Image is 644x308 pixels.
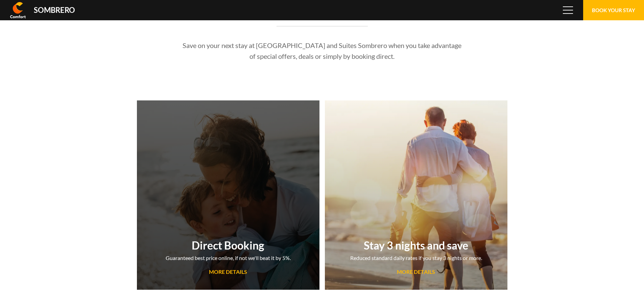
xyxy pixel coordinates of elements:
h2: Direct Booking [140,239,316,252]
h2: Stay 3 nights and save [328,239,504,252]
li: Guaranteed best price online, if not we'll beat it by 5%. [166,254,291,262]
span: MORE DETAILS [209,268,247,275]
img: Comfort Inn & Suites Sombrero [10,2,26,18]
li: Reduced standard daily rates if you stay 3 nights or more. [350,254,482,262]
p: Save on your next stay at [GEOGRAPHIC_DATA] and Suites Sombrero when you take advantage of specia... [179,40,465,62]
div: Sombrero [34,6,75,14]
a: Stay 3 nights and saveReduced standard daily rates if you stay 3 nights or more.MORE DETAILS [325,100,507,290]
span: Menu [563,6,573,14]
a: Direct BookingGuaranteed best price online, if not we'll beat it by 5%.MORE DETAILS [137,100,319,290]
span: MORE DETAILS [397,268,435,275]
